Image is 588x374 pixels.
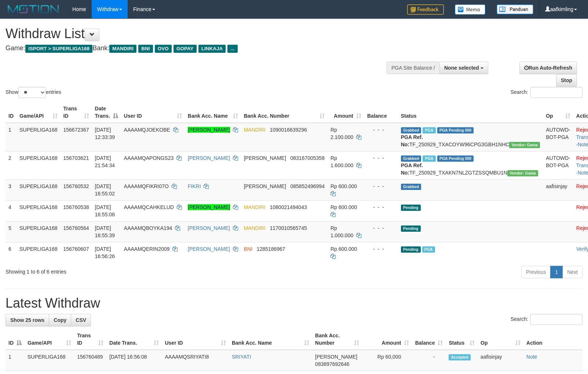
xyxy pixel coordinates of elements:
[174,45,197,53] span: GOPAY
[188,127,230,133] a: [PERSON_NAME]
[63,246,89,252] span: 156760607
[291,183,325,189] span: Copy 085852496994 to clipboard
[6,45,385,52] h4: Game: Bank:
[519,62,577,74] a: Run Auto-Refresh
[6,179,17,200] td: 3
[74,329,106,350] th: Trans ID: activate to sort column ascending
[328,102,364,123] th: Amount: activate to sort column ascending
[6,265,240,275] div: Showing 1 to 6 of 6 entries
[497,4,533,14] img: panduan.png
[124,127,170,133] span: AAAAMQJOEKOBE
[478,329,523,350] th: Op: activate to sort column ascending
[437,155,474,162] span: PGA Pending
[227,45,237,53] span: ...
[95,204,115,217] span: [DATE] 16:55:08
[401,246,421,253] span: Pending
[95,246,115,259] span: [DATE] 16:56:26
[530,87,582,98] input: Search:
[124,183,169,189] span: AAAAMQFIKRI07O
[412,350,446,371] td: -
[6,221,17,242] td: 5
[291,155,325,161] span: Copy 083167005358 to clipboard
[6,26,385,41] h1: Withdraw List
[387,62,439,74] div: PGA Site Balance /
[511,314,582,325] label: Search:
[17,221,61,242] td: SUPERLIGA168
[63,127,89,133] span: 156672367
[124,204,174,210] span: AAAAMQCAHKELUD
[185,102,241,123] th: Bank Acc. Name: activate to sort column ascending
[530,314,582,325] input: Search:
[315,361,349,367] span: Copy 083897692646 to clipboard
[6,151,17,179] td: 2
[422,246,435,253] span: Marked by aafsoycanthlai
[63,204,89,210] span: 156760538
[362,329,412,350] th: Amount: activate to sort column ascending
[257,246,285,252] span: Copy 1285186967 to clipboard
[423,155,435,162] span: Marked by aafchhiseyha
[398,102,543,123] th: Status
[401,134,423,147] b: PGA Ref. No:
[109,45,136,53] span: MANDIRI
[188,246,230,252] a: [PERSON_NAME]
[449,354,471,360] span: Accepted
[63,183,89,189] span: 156760532
[543,102,573,123] th: Op: activate to sort column ascending
[6,87,61,98] label: Show entries
[550,266,563,278] a: 1
[407,4,444,15] img: Feedback.jpg
[439,62,488,74] button: None selected
[6,123,17,151] td: 1
[543,179,573,200] td: aafisinjay
[401,162,423,176] b: PGA Ref. No:
[398,123,543,151] td: TF_250929_TXACOYW96CPG3GBH1NHC
[124,225,172,231] span: AAAAMQBOYKA194
[367,203,395,211] div: - - -
[244,204,266,210] span: MANDIRI
[188,183,201,189] a: FIKRI
[124,246,170,252] span: AAAAMQERIN2009
[244,225,266,231] span: MANDIRI
[401,205,421,211] span: Pending
[17,151,61,179] td: SUPERLIGA168
[507,170,538,176] span: Vendor URL: https://trx31.1velocity.biz
[330,225,353,238] span: Rp 1.000.000
[17,123,61,151] td: SUPERLIGA168
[401,127,421,133] span: Grabbed
[270,204,307,210] span: Copy 1080021494043 to clipboard
[412,329,446,350] th: Balance: activate to sort column ascending
[244,127,266,133] span: MANDIRI
[138,45,153,53] span: BNI
[25,45,92,53] span: ISPORT > SUPERLIGA168
[556,74,577,87] a: Stop
[364,102,398,123] th: Balance
[401,155,421,162] span: Grabbed
[124,155,174,161] span: AAAAMQAPONGS23
[49,314,71,326] a: Copy
[232,354,251,360] a: SRIYATI
[162,329,229,350] th: User ID: activate to sort column ascending
[270,127,307,133] span: Copy 1090016639296 to clipboard
[95,225,115,238] span: [DATE] 16:55:39
[106,350,162,371] td: [DATE] 16:56:08
[54,317,66,323] span: Copy
[121,102,185,123] th: User ID: activate to sort column ascending
[511,87,582,98] label: Search:
[6,296,582,311] h1: Latest Withdraw
[330,204,357,210] span: Rp 600.000
[455,4,486,15] img: Button%20Memo.svg
[229,329,312,350] th: Bank Acc. Name: activate to sort column ascending
[63,225,89,231] span: 156760564
[526,354,537,360] a: Note
[25,329,74,350] th: Game/API: activate to sort column ascending
[244,183,286,189] span: [PERSON_NAME]
[270,225,307,231] span: Copy 1170010565745 to clipboard
[444,65,479,71] span: None selected
[562,266,582,278] a: Next
[25,350,74,371] td: SUPERLIGA168
[523,329,582,350] th: Action
[543,151,573,179] td: AUTOWD-BOT-PGA
[106,329,162,350] th: Date Trans.: activate to sort column ascending
[17,179,61,200] td: SUPERLIGA168
[330,127,353,140] span: Rp 2.100.000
